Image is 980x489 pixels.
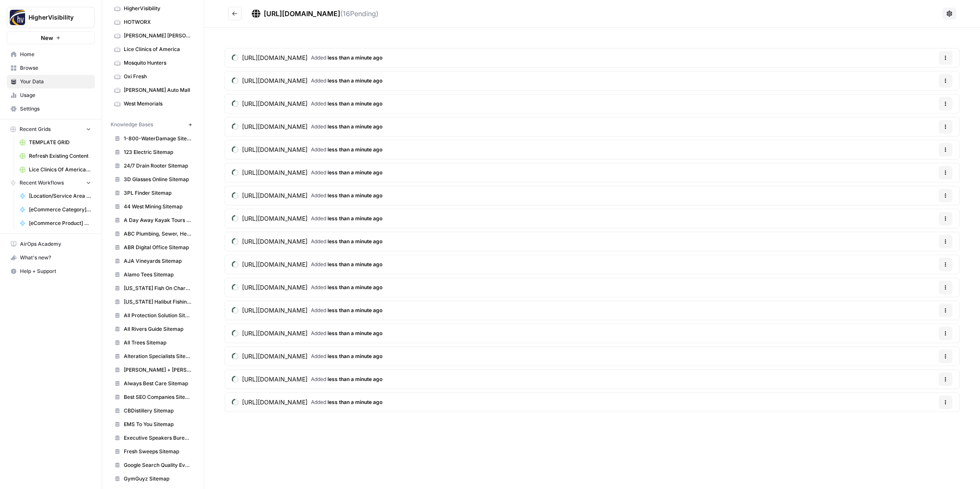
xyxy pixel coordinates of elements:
[16,149,95,163] a: Refresh Existing Content
[124,18,191,26] span: HOTWORX
[328,376,382,382] span: less than a minute ago
[124,244,191,251] span: ABR Digital Office Sitemap
[225,209,389,228] a: [URL][DOMAIN_NAME]Added less than a minute ago
[111,29,195,43] a: [PERSON_NAME] [PERSON_NAME]
[29,219,91,227] span: [eCommerce Product] Keyword to Content Brief
[7,102,95,116] a: Settings
[124,475,191,483] span: GymGuyz Sitemap
[10,10,25,25] img: HigherVisibility Logo
[29,139,91,146] span: TEMPLATE GRID
[111,418,195,431] a: EMS To You Sitemap
[111,309,195,322] a: All Protection Solution Sitemap
[111,70,195,83] a: Oxi Fresh
[124,176,191,183] span: 3D Glasses Online Sitemap
[124,312,191,319] span: All Protection Solution Sitemap
[7,264,95,278] button: Help + Support
[7,61,95,75] a: Browse
[242,100,308,108] span: [URL][DOMAIN_NAME]
[111,186,195,200] a: 3PL Finder Sitemap
[242,145,308,154] span: [URL][DOMAIN_NAME]
[311,100,382,108] span: Added
[225,48,389,67] a: [URL][DOMAIN_NAME]Added less than a minute ago
[328,353,382,359] span: less than a minute ago
[328,399,382,405] span: less than a minute ago
[311,238,382,245] span: Added
[328,238,382,244] span: less than a minute ago
[225,163,389,182] a: [URL][DOMAIN_NAME]Added less than a minute ago
[124,393,191,401] span: Best SEO Companies Sitemap
[111,15,195,29] a: HOTWORX
[328,169,382,176] span: less than a minute ago
[311,215,382,222] span: Added
[242,375,308,384] span: [URL][DOMAIN_NAME]
[328,192,382,199] span: less than a minute ago
[311,261,382,268] span: Added
[111,295,195,309] a: [US_STATE] Halibut Fishing Charters Sitemap
[225,301,389,320] a: [URL][DOMAIN_NAME]Added less than a minute ago
[124,45,191,53] span: Lice Clinics of America
[16,189,95,203] a: [Location/Service Area Page] Content Brief to Service Page
[242,398,308,407] span: [URL][DOMAIN_NAME]
[111,322,195,336] a: All Rivers Guide Sitemap
[7,48,95,61] a: Home
[20,240,91,248] span: AirOps Academy
[242,191,308,200] span: [URL][DOMAIN_NAME]
[242,283,308,292] span: [URL][DOMAIN_NAME]
[340,9,379,18] span: ( 16 Pending)
[311,169,382,176] span: Added
[228,7,242,20] button: Go back
[124,32,191,40] span: [PERSON_NAME] [PERSON_NAME]
[7,75,95,88] a: Your Data
[328,215,382,222] span: less than a minute ago
[311,54,382,62] span: Added
[41,34,53,42] span: New
[311,123,382,131] span: Added
[124,189,191,197] span: 3PL Finder Sitemap
[242,352,308,361] span: [URL][DOMAIN_NAME]
[225,94,389,113] a: [URL][DOMAIN_NAME]Added less than a minute ago
[111,363,195,377] a: [PERSON_NAME] + [PERSON_NAME] Sitemap
[124,380,191,387] span: Always Best Care Sitemap
[124,216,191,224] span: A Day Away Kayak Tours Sitemap
[124,86,191,94] span: [PERSON_NAME] Auto Mall
[242,237,308,246] span: [URL][DOMAIN_NAME]
[111,56,195,70] a: Mosquito Hunters
[111,145,195,159] a: 123 Electric Sitemap
[225,232,389,251] a: [URL][DOMAIN_NAME]Added less than a minute ago
[111,173,195,186] a: 3D Glasses Online Sitemap
[111,458,195,472] a: Google Search Quality Evaluator Guidelines
[242,54,308,62] span: [URL][DOMAIN_NAME]
[225,278,389,297] a: [URL][DOMAIN_NAME]Added less than a minute ago
[328,100,382,107] span: less than a minute ago
[111,404,195,418] a: CBDistillery Sitemap
[111,97,195,111] a: West Memorials
[124,434,191,442] span: Executive Speakers Bureau Sitemap
[111,132,195,145] a: 1-800-WaterDamage Sitemap
[20,125,51,133] span: Recent Grids
[7,237,95,251] a: AirOps Academy
[242,306,308,315] span: [URL][DOMAIN_NAME]
[124,73,191,80] span: Oxi Fresh
[242,168,308,177] span: [URL][DOMAIN_NAME]
[28,13,80,22] span: HigherVisibility
[20,91,91,99] span: Usage
[111,472,195,486] a: GymGuyz Sitemap
[242,77,308,85] span: [URL][DOMAIN_NAME]
[242,260,308,269] span: [URL][DOMAIN_NAME]
[328,146,382,153] span: less than a minute ago
[111,431,195,445] a: Executive Speakers Bureau Sitemap
[264,9,340,18] span: [URL][DOMAIN_NAME]
[124,5,191,12] span: HigherVisibility
[7,31,95,44] button: New
[124,407,191,415] span: CBDistillery Sitemap
[16,203,95,216] a: [eCommerce Category] Content Brief to Category Page
[7,123,95,136] button: Recent Grids
[7,88,95,102] a: Usage
[124,366,191,374] span: [PERSON_NAME] + [PERSON_NAME] Sitemap
[124,162,191,170] span: 24/7 Drain Rooter Sitemap
[124,135,191,142] span: 1-800-WaterDamage Sitemap
[111,159,195,173] a: 24/7 Drain Rooter Sitemap
[328,77,382,84] span: less than a minute ago
[111,268,195,281] a: Alamo Tees Sitemap
[124,271,191,279] span: Alamo Tees Sitemap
